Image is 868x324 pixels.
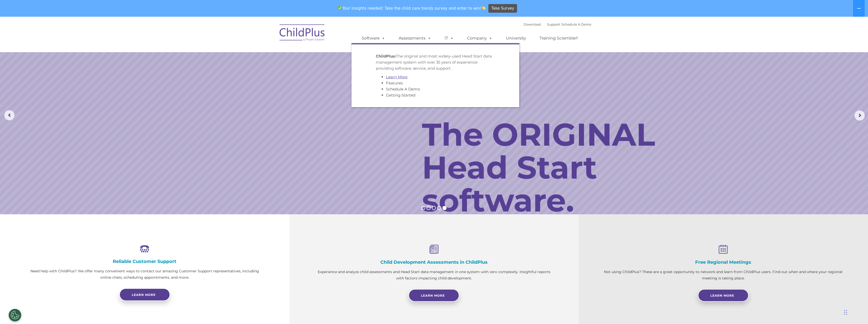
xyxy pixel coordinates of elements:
p: Need help with ChildPlus? We offer many convenient ways to contact our amazing Customer Support r... [25,268,264,281]
img: 👏 [482,6,486,10]
span: Take Survey [491,4,514,13]
a: Download [524,22,541,26]
p: Experience and analyze child assessments and Head Start data management in one system with zero c... [315,269,553,281]
span: Last name [70,33,86,37]
div: Drag [844,305,847,320]
a: Take Survey [488,4,517,13]
a: University [501,33,531,43]
a: Learn More [409,289,459,302]
img: ChildPlus by Procare Solutions [277,21,328,46]
font: | [524,22,591,26]
p: The original and most widely-used Head Start data management system with over 35 years of experie... [376,53,495,71]
a: IT [439,33,459,43]
span: Learn More [421,294,445,297]
img: ✅ [338,6,342,10]
p: Not using ChildPlus? These are a great opportunity to network and learn from ChildPlus users. Fin... [604,269,843,281]
a: Learn more [119,288,170,301]
span: Your insights needed! Take the child care trends survey and enter to win! [336,3,488,13]
a: Schedule A Demo [386,87,420,91]
a: Assessments [394,33,436,43]
h4: Reliable Customer Support [25,259,264,264]
a: Schedule A Demo [561,22,591,26]
strong: ChildPlus: [376,54,396,59]
h4: Child Development Assessments in ChildPlus [315,259,553,265]
a: Company [462,33,497,43]
a: Learn More [386,74,408,79]
a: Software [357,33,390,43]
h4: Free Regional Meetings [604,259,843,265]
span: Learn More [710,294,734,297]
a: Features [386,81,403,85]
iframe: Chat Widget [843,300,868,324]
a: Learn More [698,289,749,302]
a: Training Scramble!! [534,33,583,43]
a: Getting Started [386,93,415,98]
span: Phone number [70,54,92,58]
rs-layer: The ORIGINAL Head Start software. [422,118,693,217]
span: Learn more [132,293,156,297]
a: Support [547,22,560,26]
button: Cookies Settings [9,309,21,321]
